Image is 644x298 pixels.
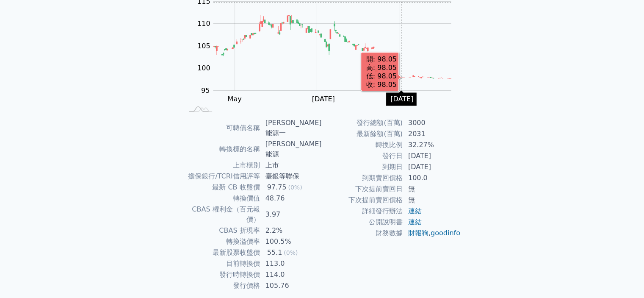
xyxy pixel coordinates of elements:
td: 下次提前賣回價格 [322,195,403,206]
td: 詳細發行辦法 [322,206,403,217]
td: 32.27% [403,139,461,150]
a: 財報狗 [408,229,428,237]
td: CBAS 權利金（百元報價） [183,204,260,225]
td: 上市 [260,160,322,171]
td: [PERSON_NAME]能源一 [260,117,322,139]
td: 擔保銀行/TCRI信用評等 [183,171,260,182]
tspan: 95 [201,86,210,95]
td: , [403,228,461,239]
td: CBAS 折現率 [183,225,260,236]
td: 無 [403,195,461,206]
td: 臺銀等聯保 [260,171,322,182]
a: 連結 [408,218,422,226]
td: 最新餘額(百萬) [322,128,403,139]
td: 3000 [403,117,461,128]
td: 目前轉換價 [183,258,260,269]
td: 105.76 [260,280,322,291]
td: [DATE] [403,162,461,173]
td: 上市櫃別 [183,160,260,171]
tspan: [DATE] [312,95,335,103]
td: 最新股票收盤價 [183,247,260,258]
td: 48.76 [260,193,322,204]
tspan: 105 [197,42,210,50]
span: (0%) [284,249,298,256]
g: Series [213,15,451,79]
tspan: Sep [393,95,406,103]
div: 55.1 [265,248,284,258]
td: [DATE] [403,150,461,162]
td: 轉換標的名稱 [183,139,260,160]
td: 到期日 [322,162,403,173]
td: 轉換比例 [322,139,403,150]
td: 轉換溢價率 [183,236,260,247]
td: 100.0 [403,173,461,184]
td: 100.5% [260,236,322,247]
td: 114.0 [260,269,322,280]
a: 連結 [408,207,422,215]
td: 財務數據 [322,228,403,239]
td: 最新 CB 收盤價 [183,182,260,193]
td: [PERSON_NAME]能源 [260,139,322,160]
td: 2031 [403,128,461,139]
td: 113.0 [260,258,322,269]
td: 發行時轉換價 [183,269,260,280]
tspan: 100 [197,64,210,72]
td: 3.97 [260,204,322,225]
td: 轉換價值 [183,193,260,204]
td: 下次提前賣回日 [322,184,403,195]
a: goodinfo [431,229,460,237]
td: 無 [403,184,461,195]
span: (0%) [288,184,302,191]
td: 公開說明書 [322,217,403,228]
tspan: 110 [197,19,210,28]
td: 可轉債名稱 [183,117,260,139]
td: 發行日 [322,150,403,162]
td: 到期賣回價格 [322,173,403,184]
div: 97.75 [265,182,288,192]
td: 發行總額(百萬) [322,117,403,128]
td: 2.2% [260,225,322,236]
tspan: May [227,95,241,103]
td: 發行價格 [183,280,260,291]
